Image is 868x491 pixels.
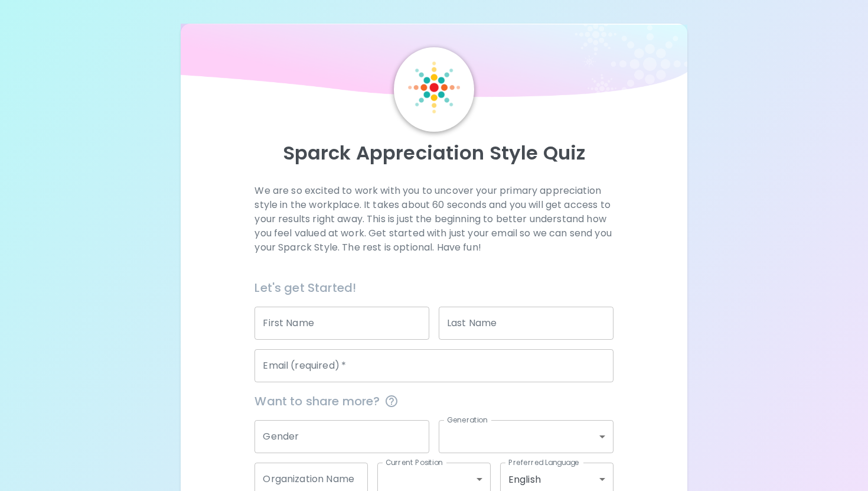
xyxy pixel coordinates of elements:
p: Sparck Appreciation Style Quiz [195,141,673,165]
label: Preferred Language [508,457,579,467]
img: wave [181,24,687,103]
label: Current Position [386,457,443,467]
span: Want to share more? [254,392,613,411]
label: Generation [447,415,488,425]
img: Sparck Logo [408,61,460,113]
h6: Let's get Started! [254,278,613,297]
svg: This information is completely confidential and only used for aggregated appreciation studies at ... [384,394,399,408]
p: We are so excited to work with you to uncover your primary appreciation style in the workplace. I... [254,184,613,255]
